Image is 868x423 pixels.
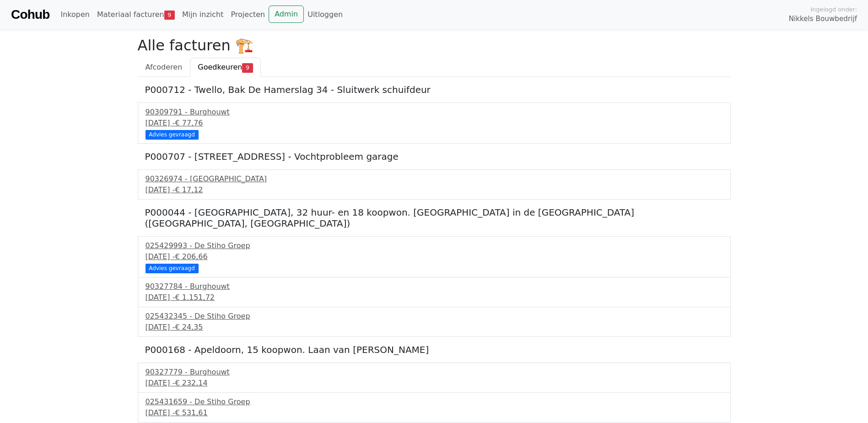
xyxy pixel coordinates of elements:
div: 025429993 - De Stiho Groep [146,240,723,251]
h5: P000712 - Twello, Bak De Hamerslag 34 - Sluitwerk schuifdeur [145,84,723,95]
div: [DATE] - [146,184,723,195]
a: 90327779 - Burghouwt[DATE] -€ 232,14 [146,367,723,389]
h5: P000168 - Apeldoorn, 15 koopwon. Laan van [PERSON_NAME] [145,344,723,355]
div: [DATE] - [146,118,723,129]
span: € 206,66 [175,252,207,261]
span: 9 [242,63,253,72]
div: [DATE] - [146,407,723,418]
a: Cohub [11,4,49,26]
div: [DATE] - [146,378,723,389]
a: 90327784 - Burghouwt[DATE] -€ 1.151,72 [146,281,723,303]
span: € 77,76 [175,119,203,127]
a: 90309791 - Burghouwt[DATE] -€ 77,76 Advies gevraagd [146,107,723,138]
h5: P000707 - [STREET_ADDRESS] - Vochtprobleem garage [145,151,723,162]
div: 90327784 - Burghouwt [146,281,723,292]
span: € 531,61 [175,408,207,417]
a: Projecten [227,5,269,24]
a: Admin [269,5,304,23]
span: Nikkels Bouwbedrijf [789,14,857,24]
div: 90327779 - Burghouwt [146,367,723,378]
h5: P000044 - [GEOGRAPHIC_DATA], 32 huur- en 18 koopwon. [GEOGRAPHIC_DATA] in de [GEOGRAPHIC_DATA] ([... [145,207,723,229]
span: € 1.151,72 [175,293,215,302]
span: € 24,35 [175,323,203,331]
div: [DATE] - [146,322,723,333]
div: [DATE] - [146,292,723,303]
span: Afcoderen [146,63,183,71]
a: Goedkeuren9 [190,58,260,77]
div: 90309791 - Burghouwt [146,107,723,118]
span: Ingelogd onder: [810,5,857,14]
a: 90326974 - [GEOGRAPHIC_DATA][DATE] -€ 17,12 [146,174,723,195]
div: 025432345 - De Stiho Groep [146,311,723,322]
a: 025429993 - De Stiho Groep[DATE] -€ 206,66 Advies gevraagd [146,240,723,272]
span: 9 [164,11,175,20]
a: 025431659 - De Stiho Groep[DATE] -€ 531,61 [146,396,723,418]
div: 90326974 - [GEOGRAPHIC_DATA] [146,174,723,184]
span: € 232,14 [175,379,207,387]
div: 025431659 - De Stiho Groep [146,396,723,407]
a: Inkopen [57,5,93,24]
a: Materiaal facturen9 [93,5,178,24]
div: Advies gevraagd [146,130,199,139]
a: Afcoderen [138,58,190,77]
a: Uitloggen [304,5,346,24]
div: Advies gevraagd [146,264,199,273]
a: Mijn inzicht [178,5,227,24]
span: € 17,12 [175,185,203,194]
div: [DATE] - [146,251,723,262]
h2: Alle facturen 🏗️ [138,37,731,54]
a: 025432345 - De Stiho Groep[DATE] -€ 24,35 [146,311,723,333]
span: Goedkeuren [198,63,242,71]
